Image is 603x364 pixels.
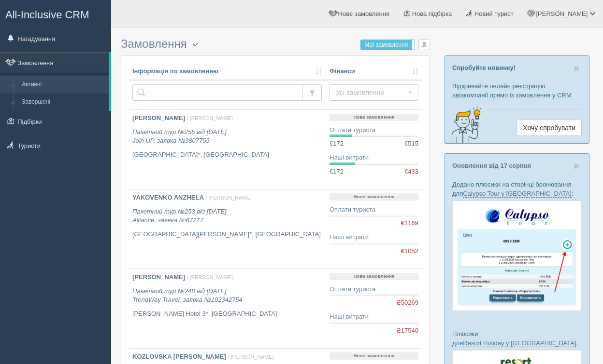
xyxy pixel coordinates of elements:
[132,208,227,224] i: Пакетний тур №253 від [DATE] Alliance, заявка №67277
[132,84,303,101] input: Пошук за номером замовлення, ПІБ або паспортом туриста
[401,247,418,256] span: €1052
[5,9,89,21] span: All-Inclusive CRM
[330,126,418,135] div: Оплати туриста
[474,10,514,17] span: Новий турист
[129,189,326,269] a: YAKOVENKO ANZHELA / [PERSON_NAME] Пакетний тур №253 від [DATE]Alliance, заявка №67277 [GEOGRAPHIC...
[129,269,326,348] a: [PERSON_NAME] / [PERSON_NAME] Пакетний тур №248 від [DATE]TrendWay Travel, заявка №102342754 [PER...
[361,40,415,50] label: Мої замовлення
[132,194,204,201] b: YAKOVENKO ANZHELA
[17,94,109,111] a: Завершені
[401,219,418,228] span: €1169
[132,273,185,281] b: [PERSON_NAME]
[338,10,389,17] span: Нове замовлення
[330,193,418,201] p: Нове замовлення
[132,67,322,76] a: Інформація по замовленню
[452,329,582,348] p: Плюсики для :
[330,205,418,215] div: Оплати туриста
[129,110,326,189] a: [PERSON_NAME] / [PERSON_NAME] Пакетний тур №255 від [DATE]Join UP, заявка №3807755 [GEOGRAPHIC_DA...
[228,354,273,360] span: / [PERSON_NAME]
[330,312,418,322] div: Наші витрати
[452,81,582,100] p: Відкривайте онлайн реєстрацію авіакомпанії прямо із замовлення у CRM
[452,63,582,72] p: Спробуйте новинку!
[517,120,582,136] a: Хочу спробувати
[574,161,579,172] span: ×
[336,88,406,97] span: Усі замовлення
[132,287,243,304] i: Пакетний тур №248 від [DATE] TrendWay Travel, заявка №102342754
[330,285,418,294] div: Оплати туриста
[404,139,418,148] span: €515
[132,128,227,145] i: Пакетний тур №255 від [DATE] Join UP, заявка №3807755
[121,38,430,51] h3: Замовлення
[17,76,109,94] a: Активні
[536,10,588,17] span: [PERSON_NAME]
[463,190,572,198] a: Calypso Tour у [GEOGRAPHIC_DATA]
[404,167,418,176] span: €433
[412,10,452,17] span: Нова підбірка
[132,310,322,319] p: [PERSON_NAME] Hotel 3*, [GEOGRAPHIC_DATA]
[330,114,418,121] p: Нове замовлення
[132,114,185,121] b: [PERSON_NAME]
[132,353,226,360] b: KOZLOVSKA [PERSON_NAME]
[187,115,233,121] span: / [PERSON_NAME]
[330,233,418,242] div: Наші витрати
[445,106,484,144] img: creative-idea-2907357.png
[574,63,579,73] button: Close
[0,0,111,27] a: All-Inclusive CRM
[330,273,418,280] p: Нове замовлення
[205,195,251,201] span: / [PERSON_NAME]
[574,63,579,74] span: ×
[132,230,322,239] p: [GEOGRAPHIC_DATA][PERSON_NAME]*, [GEOGRAPHIC_DATA]
[463,339,576,347] a: Resort Holiday у [GEOGRAPHIC_DATA]
[396,326,418,336] span: ₴17540
[330,84,418,101] button: Усі замовлення
[330,67,418,76] a: Фінанси
[452,162,531,169] a: Оновлення від 17 серпня
[187,274,233,280] span: / [PERSON_NAME]
[574,161,579,171] button: Close
[452,180,582,198] p: Додано плюсики на сторінці бронювання для :
[330,168,344,175] span: €172
[132,150,322,160] p: [GEOGRAPHIC_DATA]*, [GEOGRAPHIC_DATA]
[452,201,582,311] img: calypso-tour-proposal-crm-for-travel-agency.jpg
[396,298,418,308] span: ₴50269
[330,352,418,360] p: Нове замовлення
[330,140,344,147] span: €172
[330,153,418,162] div: Наші витрати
